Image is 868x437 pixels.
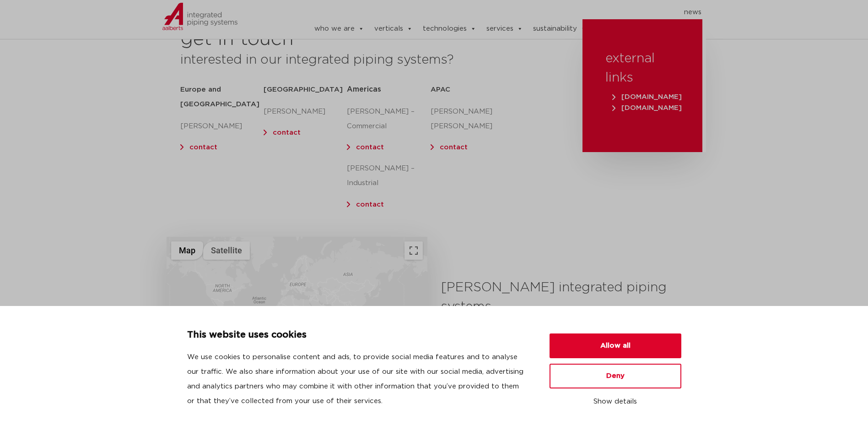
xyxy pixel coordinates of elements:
[264,82,347,97] h5: [GEOGRAPHIC_DATA]
[286,5,702,20] nav: Menu
[347,161,430,191] p: [PERSON_NAME] – Industrial
[347,86,381,93] span: Americas
[404,241,423,260] button: Toggle fullscreen view
[180,86,259,108] strong: Europe and [GEOGRAPHIC_DATA]
[431,82,514,97] h5: APAC
[180,119,264,134] p: [PERSON_NAME]
[610,93,684,100] a: [DOMAIN_NAME]
[180,28,294,50] h2: get in touch
[550,333,681,358] button: Allow all
[187,328,528,343] p: This website uses cookies
[612,93,682,100] span: [DOMAIN_NAME]
[431,104,514,134] p: [PERSON_NAME] [PERSON_NAME]
[273,129,301,136] a: contact
[180,50,560,70] h3: interested in our integrated piping systems?
[189,144,217,151] a: contact
[610,104,684,111] a: [DOMAIN_NAME]
[356,201,384,208] a: contact
[605,49,679,87] h3: external links
[684,5,701,20] a: news
[347,104,430,134] p: [PERSON_NAME] – Commercial
[187,350,528,409] p: We use cookies to personalise content and ads, to provide social media features and to analyse ou...
[550,394,681,410] button: Show details
[374,20,413,38] a: verticals
[486,20,523,38] a: services
[264,104,347,119] p: [PERSON_NAME]
[171,241,203,260] button: Show street map
[203,241,250,260] button: Show satellite imagery
[533,20,587,38] a: sustainability
[550,364,681,388] button: Deny
[440,144,468,151] a: contact
[423,20,476,38] a: technologies
[441,278,695,317] h3: [PERSON_NAME] integrated piping systems
[314,20,364,38] a: who we are
[356,144,384,151] a: contact
[612,104,682,111] span: [DOMAIN_NAME]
